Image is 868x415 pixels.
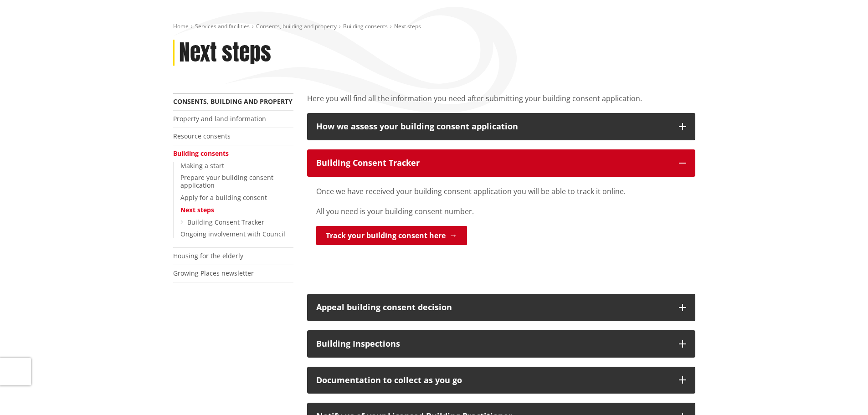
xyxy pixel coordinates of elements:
a: Ongoing involvement with Council [180,230,285,238]
a: Making a start [180,161,224,170]
p: All you need is your building consent number. [316,206,686,217]
a: Track your building consent here [316,226,467,245]
a: Services and facilities [195,22,250,30]
div: Appeal building consent decision [316,303,670,312]
a: Property and land information [173,114,266,123]
a: Housing for the elderly [173,251,243,260]
a: Building Consent Tracker [187,218,264,226]
div: How we assess your building consent application [316,122,670,131]
span: Next steps [394,22,421,30]
iframe: Messenger Launcher [826,377,859,410]
div: Building Consent Tracker [316,159,670,168]
div: Documentation to collect as you go [316,376,670,385]
a: Consents, building and property [256,22,337,30]
a: Home [173,22,189,30]
button: Building Consent Tracker [307,149,695,177]
a: Apply for a building consent [180,193,267,202]
button: Building Inspections [307,330,695,358]
nav: breadcrumb [173,23,695,31]
a: Resource consents [173,132,231,140]
p: Once we have received your building consent application you will be able to track it online. [316,186,686,197]
h1: Next steps [179,40,271,66]
a: Building consents [343,22,388,30]
button: Documentation to collect as you go [307,367,695,394]
button: How we assess your building consent application [307,113,695,140]
button: Appeal building consent decision [307,294,695,321]
a: Growing Places newsletter [173,269,254,277]
div: Building Inspections [316,339,670,348]
a: Building consents [173,149,229,158]
a: Next steps [180,205,214,214]
p: Here you will find all the information you need after submitting your building consent application. [307,93,695,104]
a: Consents, building and property [173,97,293,106]
a: Prepare your building consent application [180,173,273,190]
